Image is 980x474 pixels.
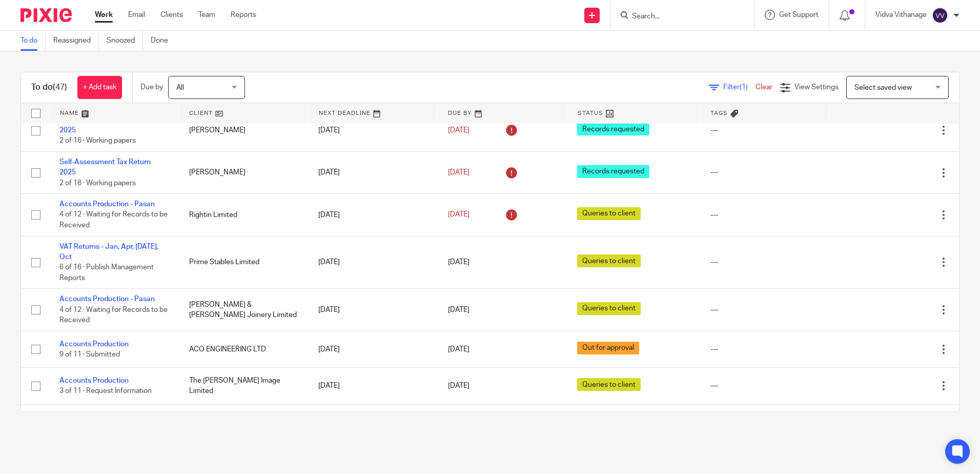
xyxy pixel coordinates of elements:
[59,295,155,303] a: Accounts Production - Pasan
[448,169,469,176] span: [DATE]
[710,344,820,354] div: ---
[59,264,154,282] span: 6 of 16 · Publish Management Reports
[308,331,438,367] td: [DATE]
[53,83,67,91] span: (47)
[875,10,927,20] p: Vidva Vithanage
[710,381,820,391] div: ---
[932,7,948,24] img: svg%3E
[231,10,256,20] a: Reports
[577,165,649,178] span: Records requested
[160,10,183,20] a: Clients
[140,82,163,92] p: Due by
[59,351,120,358] span: 9 of 11 · Submitted
[448,211,469,219] span: [DATE]
[179,331,309,367] td: ACO ENGINEERING LTD
[59,341,129,348] a: Accounts Production
[577,302,641,315] span: Queries to client
[21,8,72,22] img: Pixie
[179,236,309,289] td: Prime Stables Limited
[723,84,756,91] span: Filter
[710,257,820,267] div: ---
[756,84,772,91] a: Clear
[577,378,641,391] span: Queries to client
[179,368,309,404] td: The [PERSON_NAME] Image Limited
[794,84,839,91] span: View Settings
[59,201,155,208] a: Accounts Production - Pasan
[128,10,145,20] a: Email
[59,180,136,187] span: 2 of 16 · Working papers
[710,167,820,177] div: ---
[59,137,136,145] span: 2 of 16 · Working papers
[710,125,820,135] div: ---
[577,123,649,135] span: Records requested
[448,127,469,134] span: [DATE]
[448,306,469,313] span: [DATE]
[21,31,46,51] a: To do
[448,382,469,389] span: [DATE]
[77,76,122,99] a: + Add task
[59,388,152,395] span: 3 of 11 · Request Information
[179,151,309,193] td: [PERSON_NAME]
[577,254,641,267] span: Queries to client
[59,211,168,229] span: 4 of 12 · Waiting for Records to be Received
[59,306,168,324] span: 4 of 12 · Waiting for Records to be Received
[308,194,438,236] td: [DATE]
[179,194,309,236] td: Rightin Limited
[577,342,639,354] span: Out for approval
[710,210,820,220] div: ---
[577,207,641,220] span: Queries to client
[710,110,728,116] span: Tags
[308,236,438,289] td: [DATE]
[53,31,99,51] a: Reassigned
[59,243,158,261] a: VAT Returns - Jan, Apr, [DATE], Oct
[448,259,469,266] span: [DATE]
[854,84,912,91] span: Select saved view
[179,404,309,446] td: J Cullen Building Services Ltd
[308,368,438,404] td: [DATE]
[308,404,438,446] td: [DATE]
[710,305,820,315] div: ---
[179,109,309,151] td: [PERSON_NAME]
[31,82,67,93] h1: To do
[198,10,215,20] a: Team
[179,289,309,331] td: [PERSON_NAME] & [PERSON_NAME] Joinery Limited
[95,10,113,20] a: Work
[779,11,819,18] span: Get Support
[151,31,176,51] a: Done
[176,84,184,91] span: All
[308,109,438,151] td: [DATE]
[308,151,438,193] td: [DATE]
[59,377,129,384] a: Accounts Production
[308,289,438,331] td: [DATE]
[631,12,723,22] input: Search
[107,31,143,51] a: Snoozed
[740,84,748,91] span: (1)
[448,346,469,353] span: [DATE]
[59,159,151,176] a: Self-Assessment Tax Return 2025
